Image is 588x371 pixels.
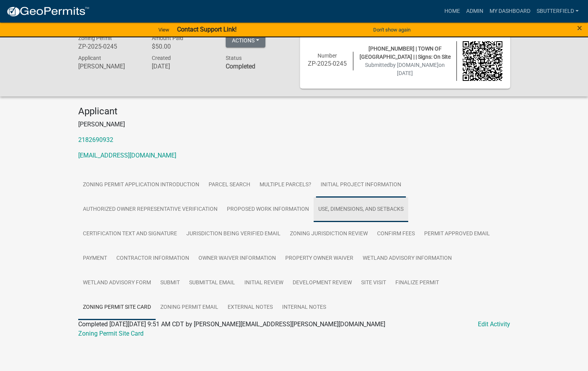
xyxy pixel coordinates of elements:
[112,246,194,271] a: Contractor Information
[78,35,112,41] span: Zoning Permit
[204,173,255,198] a: Parcel search
[152,35,183,41] span: Amount Paid
[391,271,444,296] a: Finalize Permit
[358,246,456,271] a: Wetland Advisory Information
[463,4,486,19] a: Admin
[226,33,265,47] button: Actions
[78,173,204,198] a: Zoning Permit Application Introduction
[78,43,140,50] h6: ZP-2025-0245
[152,63,214,70] h6: [DATE]
[222,197,314,222] a: Proposed Work Information
[78,320,385,328] span: Completed [DATE][DATE] 9:51 AM CDT by [PERSON_NAME][EMAIL_ADDRESS][PERSON_NAME][DOMAIN_NAME]
[194,246,281,271] a: Owner Waiver Information
[78,197,222,222] a: Authorized Owner Representative Verification
[534,4,582,19] a: Sbutterfield
[78,330,144,337] a: Zoning Permit Site Card
[318,52,337,59] span: Number
[78,106,510,117] h4: Applicant
[152,43,214,50] h6: $50.00
[226,63,255,70] strong: Completed
[441,4,463,19] a: Home
[240,271,288,296] a: Initial Review
[78,222,182,247] a: Certification Text and Signature
[78,271,156,296] a: Wetland Advisory Form
[182,222,285,247] a: Jurisdiction Being Verified Email
[152,55,171,61] span: Created
[78,152,176,159] a: [EMAIL_ADDRESS][DOMAIN_NAME]
[478,320,510,329] a: Edit Activity
[288,271,356,296] a: Development Review
[223,295,277,320] a: External Notes
[277,295,331,320] a: Internal Notes
[486,4,534,19] a: My Dashboard
[184,271,240,296] a: Submittal Email
[372,222,419,247] a: Confirm Fees
[316,173,406,198] a: Initial Project Information
[314,197,408,222] a: Use, Dimensions, and Setbacks
[156,295,223,320] a: Zoning Permit Email
[78,246,112,271] a: Payment
[226,55,242,61] span: Status
[78,55,101,61] span: Applicant
[365,62,445,76] span: Submitted on [DATE]
[156,271,184,296] a: Submit
[78,295,156,320] a: Zoning Permit Site Card
[255,173,316,198] a: Multiple Parcels?
[577,23,582,33] button: Close
[390,62,439,68] span: by [DOMAIN_NAME]
[78,63,140,70] h6: [PERSON_NAME]
[78,120,510,129] p: [PERSON_NAME]
[577,23,582,33] span: ×
[285,222,372,247] a: Zoning Jurisdiction Review
[78,136,113,143] a: 2182690932
[463,41,502,81] img: QR code
[360,45,451,60] span: [PHONE_NUMBER] | TOWN OF [GEOGRAPHIC_DATA] | | Signs: On Site
[370,23,414,36] button: Don't show again
[419,222,495,247] a: Permit Approved Email
[177,26,237,33] strong: Contact Support Link!
[281,246,358,271] a: Property Owner Waiver
[155,23,172,36] a: View
[356,271,391,296] a: Site Visit
[308,60,348,67] h6: ZP-2025-0245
